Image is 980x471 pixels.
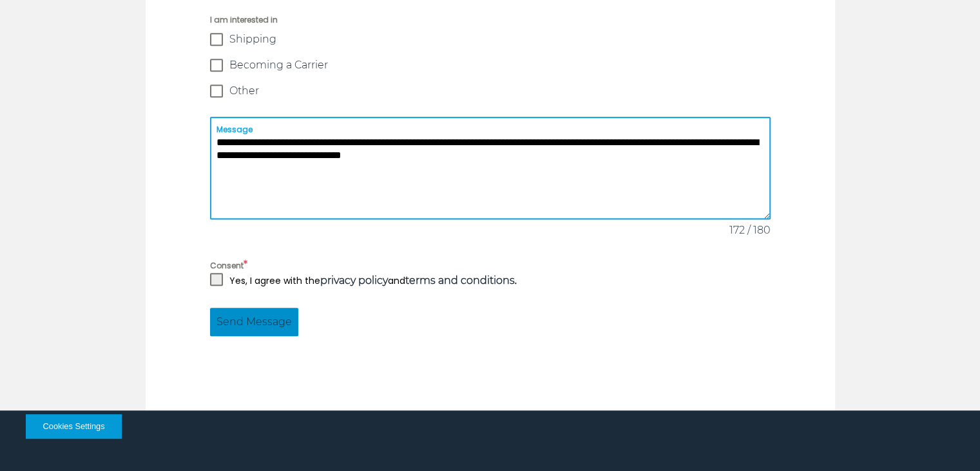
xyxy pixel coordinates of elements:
[210,308,298,336] button: Send Message
[229,33,276,46] span: Shipping
[229,59,328,72] span: Becoming a Carrier
[405,274,517,287] strong: .
[210,257,771,273] label: Consent
[229,85,259,97] span: Other
[216,314,292,330] span: Send Message
[210,85,771,97] label: Other
[719,223,771,238] span: 172 / 180
[210,33,771,46] label: Shipping
[26,414,122,439] button: Cookies Settings
[405,274,515,286] a: terms and conditions
[210,59,771,72] label: Becoming a Carrier
[320,274,388,286] a: privacy policy
[229,273,517,288] p: Yes, I agree with the and
[210,14,771,26] span: I am interested in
